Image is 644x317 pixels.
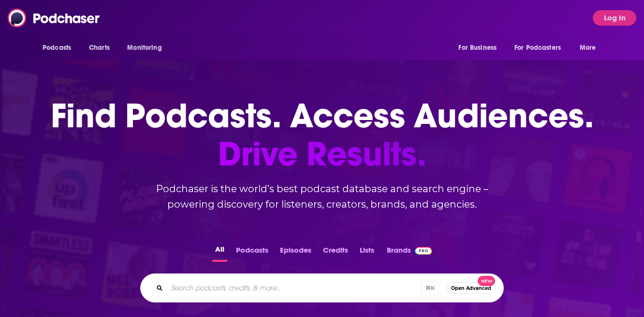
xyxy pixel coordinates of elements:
button: Lists [357,243,377,262]
span: New [478,276,495,286]
span: ⌘ K [421,281,439,295]
a: Charts [83,39,116,57]
img: Podchaser - Follow, Share and Rate Podcasts [8,9,101,27]
div: Search podcasts, credits, & more... [140,273,504,302]
span: Podcasts [43,41,71,55]
button: open menu [573,39,608,57]
img: Podchaser Pro [415,247,432,255]
span: For Business [458,41,497,55]
span: Drive Results. [51,135,594,173]
span: More [580,41,596,55]
button: open menu [120,39,174,57]
button: open menu [452,39,509,57]
button: Podcasts [233,243,271,262]
span: For Podcasters [514,41,561,55]
span: Open Advanced [451,286,491,291]
button: Open AdvancedNew [447,282,496,294]
span: Monitoring [127,41,161,55]
button: All [212,243,227,262]
h1: Find Podcasts. Access Audiences. [51,97,594,173]
h2: Podchaser is the world’s best podcast database and search engine – powering discovery for listene... [129,181,515,212]
a: BrandsPodchaser Pro [387,243,432,262]
button: open menu [508,39,575,57]
button: Log In [593,10,636,26]
input: Search podcasts, credits, & more... [167,280,421,296]
span: Charts [89,41,110,55]
button: Episodes [277,243,314,262]
button: open menu [36,39,84,57]
button: Credits [320,243,351,262]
